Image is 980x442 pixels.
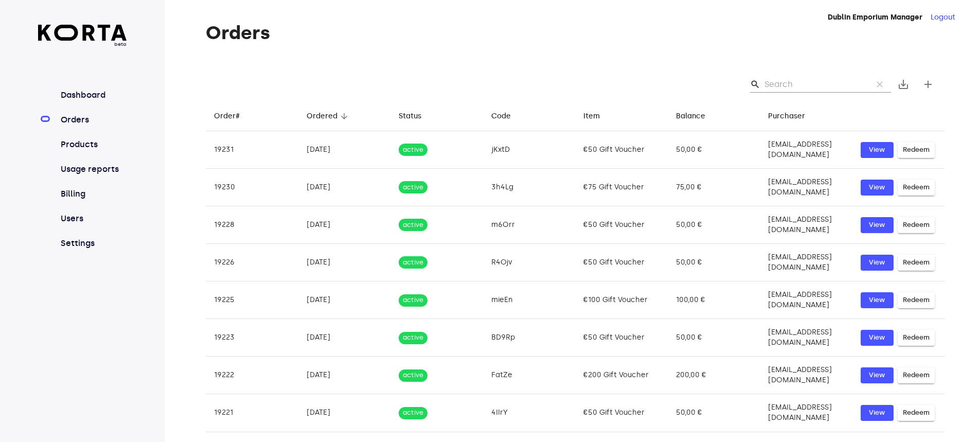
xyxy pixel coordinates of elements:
td: [EMAIL_ADDRESS][DOMAIN_NAME] [760,131,852,169]
strong: Dublin Emporium Manager [828,13,922,22]
td: €200 Gift Voucher [575,357,668,394]
button: Redeem [898,292,935,308]
span: Search [750,79,760,90]
td: 50,00 € [668,206,760,244]
button: Create new gift card [916,72,940,97]
span: View [866,332,888,344]
span: arrow_downward [340,112,349,121]
button: View [861,180,894,196]
td: €50 Gift Voucher [575,394,668,432]
span: add [922,78,934,91]
button: Redeem [898,142,935,158]
span: active [399,333,427,343]
td: [EMAIL_ADDRESS][DOMAIN_NAME] [760,319,852,357]
td: [DATE] [298,131,391,169]
span: save_alt [897,78,910,91]
button: Redeem [898,330,935,346]
td: FatZe [483,357,576,394]
span: Redeem [903,294,930,306]
div: Ordered [307,110,337,122]
span: Code [491,110,524,122]
span: View [866,369,888,381]
a: View [861,217,894,233]
td: mieEn [483,281,576,319]
button: Redeem [898,255,935,271]
button: View [861,367,894,383]
td: [EMAIL_ADDRESS][DOMAIN_NAME] [760,206,852,244]
button: View [861,405,894,421]
button: Redeem [898,367,935,383]
span: Redeem [903,257,930,269]
td: [DATE] [298,244,391,281]
td: [EMAIL_ADDRESS][DOMAIN_NAME] [760,357,852,394]
td: 19222 [206,357,298,394]
span: Ordered [307,110,351,122]
td: €50 Gift Voucher [575,244,668,281]
td: 19226 [206,244,298,281]
div: Code [491,110,511,122]
button: Redeem [898,405,935,421]
span: Redeem [903,369,930,381]
div: Item [583,110,600,122]
td: €50 Gift Voucher [575,319,668,357]
td: [EMAIL_ADDRESS][DOMAIN_NAME] [760,169,852,206]
input: Search [764,76,864,93]
button: Logout [931,12,955,23]
button: View [861,255,894,271]
img: Korta [38,25,127,41]
span: View [866,294,888,306]
span: Redeem [903,407,930,419]
td: jKxtD [483,131,576,169]
button: View [861,292,894,308]
span: beta [38,41,127,48]
td: 50,00 € [668,131,760,169]
button: Redeem [898,217,935,233]
a: Settings [59,237,127,250]
span: View [866,219,888,231]
td: 19225 [206,281,298,319]
span: active [399,220,427,230]
span: Balance [676,110,719,122]
td: 50,00 € [668,319,760,357]
td: €50 Gift Voucher [575,131,668,169]
td: 3h4Lg [483,169,576,206]
a: beta [38,25,127,48]
td: €50 Gift Voucher [575,206,668,244]
span: active [399,295,427,305]
div: Purchaser [768,110,805,122]
td: 4IIrY [483,394,576,432]
td: 19231 [206,131,298,169]
td: €75 Gift Voucher [575,169,668,206]
td: [DATE] [298,394,391,432]
td: 75,00 € [668,169,760,206]
span: View [866,257,888,269]
span: Redeem [903,144,930,156]
span: active [399,408,427,418]
span: active [399,370,427,380]
td: [DATE] [298,206,391,244]
td: BD9Rp [483,319,576,357]
span: Purchaser [768,110,818,122]
td: 19228 [206,206,298,244]
a: Billing [59,188,127,200]
td: R4Ojv [483,244,576,281]
span: Item [583,110,613,122]
span: Redeem [903,219,930,231]
span: Status [399,110,435,122]
td: [DATE] [298,281,391,319]
span: Order# [214,110,253,122]
td: 200,00 € [668,357,760,394]
td: 19221 [206,394,298,432]
button: View [861,142,894,158]
a: View [861,330,894,346]
span: active [399,183,427,192]
td: [EMAIL_ADDRESS][DOMAIN_NAME] [760,281,852,319]
td: [DATE] [298,319,391,357]
a: Orders [59,114,127,126]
